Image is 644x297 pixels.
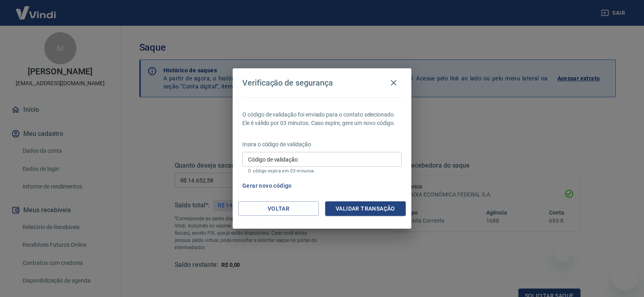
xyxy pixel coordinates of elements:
[325,201,406,216] button: Validar transação
[612,265,638,291] iframe: Botão para abrir a janela de mensagens
[238,201,319,216] button: Voltar
[239,178,295,193] button: Gerar novo código
[554,246,570,262] iframe: Fechar mensagem
[242,111,402,127] p: O código de validação foi enviado para o contato selecionado. Ele é válido por 03 minutos. Caso e...
[242,140,402,149] p: Insira o código de validação
[242,78,333,88] h4: Verificação de segurança
[248,168,396,174] p: O código expira em 03 minutos.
